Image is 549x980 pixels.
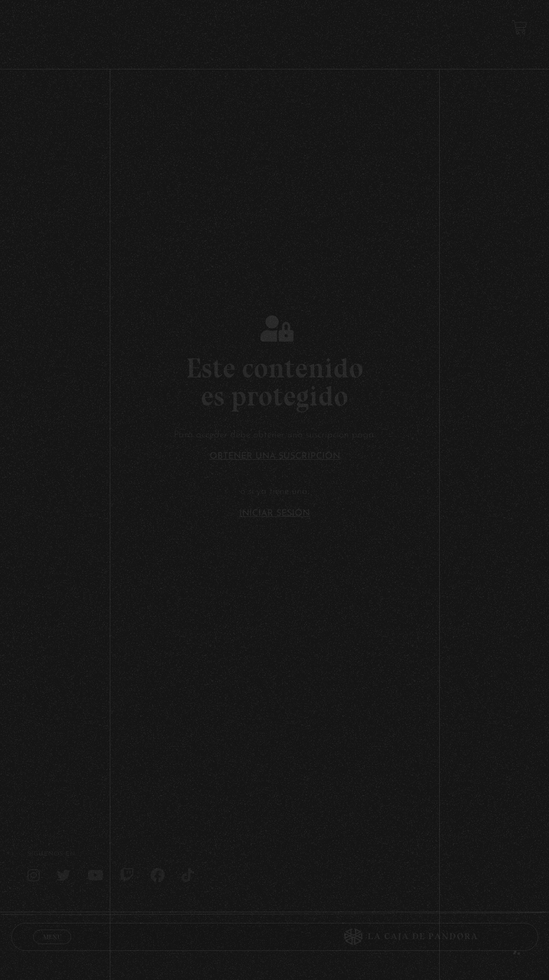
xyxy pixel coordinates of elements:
h4: SÍguenos en: [27,851,522,857]
a: Obtener una suscripción [210,452,340,461]
a: View your shopping cart [512,20,527,35]
span: Cerrar [39,942,66,950]
a: Realizado por [464,944,522,953]
a: Iniciar Sesión [239,509,310,518]
span: Menu [43,934,61,940]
